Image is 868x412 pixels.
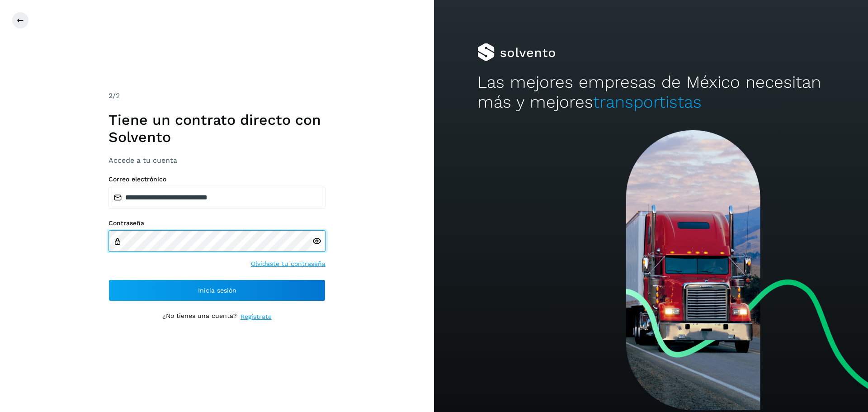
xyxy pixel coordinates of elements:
[108,91,113,100] span: 2
[593,92,702,112] span: transportistas
[162,312,237,322] p: ¿No tienes una cuenta?
[108,90,325,101] div: /2
[108,175,325,183] label: Correo electrónico
[108,111,325,146] h1: Tiene un contrato directo con Solvento
[108,279,325,301] button: Inicia sesión
[108,156,325,165] h3: Accede a tu cuenta
[108,219,325,227] label: Contraseña
[251,259,325,269] a: Olvidaste tu contraseña
[477,72,825,113] h2: Las mejores empresas de México necesitan más y mejores
[198,287,236,294] span: Inicia sesión
[241,312,272,322] a: Regístrate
